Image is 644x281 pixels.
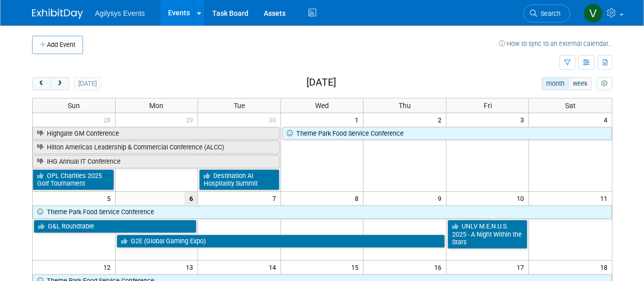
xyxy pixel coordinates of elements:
span: Mon [149,101,163,110]
img: ExhibitDay [32,9,83,19]
a: Theme Park Food Service Conference [282,127,612,140]
a: How to sync to an external calendar... [499,40,612,47]
button: next [50,77,69,90]
span: 5 [106,192,115,205]
button: Add Event [32,36,83,54]
span: 8 [354,192,363,205]
a: UNLV M.E.N.U.S. 2025 - A Night Within the Stars [447,220,528,249]
span: 13 [185,261,198,273]
span: 28 [102,113,115,126]
i: Personalize Calendar [601,81,608,87]
span: 17 [516,261,528,273]
h2: [DATE] [306,77,336,88]
span: 4 [603,113,612,126]
a: Destination AI Hospitality Summit [199,169,279,190]
span: Thu [399,101,411,110]
span: 30 [268,113,281,126]
span: 14 [268,261,281,273]
span: Search [537,10,561,17]
a: Search [523,5,570,22]
span: 18 [599,261,612,273]
a: Hilton Americas Leadership & Commercial Conference (ALCC) [33,141,279,154]
span: 11 [599,192,612,205]
span: 29 [185,113,198,126]
a: Highgate GM Conference [33,127,279,140]
span: Wed [315,101,329,110]
span: 10 [516,192,528,205]
a: Theme Park Food Service Conference [33,206,612,219]
span: 7 [271,192,281,205]
button: prev [32,77,51,90]
span: 12 [102,261,115,273]
span: Sat [565,101,576,110]
span: 9 [437,192,446,205]
span: Tue [234,101,245,110]
button: month [542,77,569,90]
span: 16 [433,261,446,273]
span: Sun [68,101,80,110]
button: week [568,77,592,90]
a: OPL Charities 2025 Golf Tournament [33,169,114,190]
span: 1 [354,113,363,126]
span: 2 [437,113,446,126]
span: Agilysys Events [95,9,145,17]
span: 3 [519,113,528,126]
button: myCustomButton [597,77,612,90]
span: 6 [184,192,198,205]
a: G&L Roundtable [34,220,197,233]
img: Vaitiare Munoz [583,4,603,23]
span: Fri [484,101,492,110]
span: 15 [350,261,363,273]
button: [DATE] [74,77,101,90]
a: G2E (Global Gaming Expo) [117,235,445,248]
a: IHG Annual IT Conference [33,155,279,168]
